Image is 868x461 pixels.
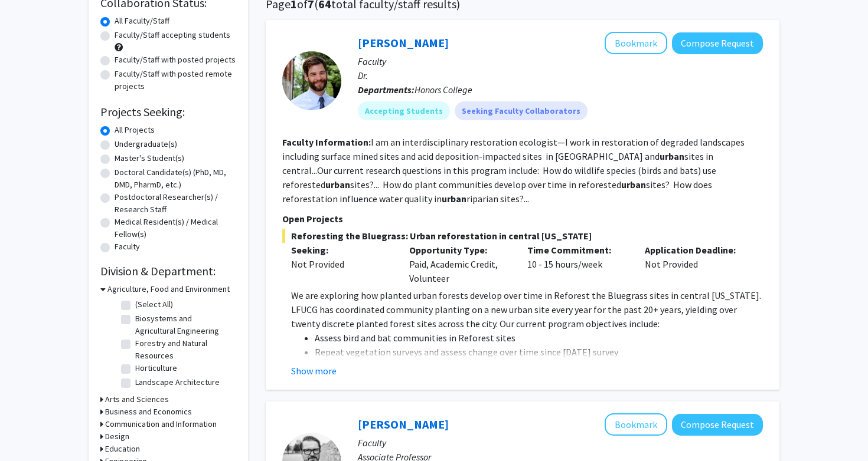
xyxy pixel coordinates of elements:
[400,243,518,285] div: Paid, Academic Credit, Volunteer
[621,179,646,190] b: urban
[115,15,169,27] label: All Faculty/Staff
[358,35,449,50] a: [PERSON_NAME]
[291,257,391,271] div: Not Provided
[282,136,745,205] fg-read-more: I am an interdisciplinary restoration ecologist—I work in restoration of degraded landscapes incl...
[672,32,763,54] button: Compose Request to Kenton Sena
[282,136,371,148] b: Faculty Information:
[135,362,177,374] label: Horticulture
[442,193,466,205] b: urban
[115,216,236,241] label: Medical Resident(s) / Medical Fellow(s)
[660,150,684,162] b: urban
[135,337,233,362] label: Forestry and Natural Resources
[455,101,588,120] mat-chip: Seeking Faculty Collaborators
[115,68,236,93] label: Faculty/Staff with posted remote projects
[105,406,192,418] h3: Business and Economics
[672,414,763,436] button: Compose Request to Jeffrey Fugate
[645,243,745,257] p: Application Deadline:
[409,243,510,257] p: Opportunity Type:
[115,241,140,253] label: Faculty
[115,191,236,216] label: Postdoctoral Researcher(s) / Research Staff
[358,417,449,432] a: [PERSON_NAME]
[358,84,415,96] b: Departments:
[415,84,472,96] span: Honors College
[107,283,230,295] h3: Agriculture, Food and Environment
[527,243,628,257] p: Time Commitment:
[605,413,667,436] button: Add Jeffrey Fugate to Bookmarks
[358,54,763,68] p: Faculty
[135,376,220,388] label: Landscape Architecture
[282,212,763,226] p: Open Projects
[115,124,155,136] label: All Projects
[135,298,173,311] label: (Select All)
[358,436,763,450] p: Faculty
[605,32,667,54] button: Add Kenton Sena to Bookmarks
[100,105,236,119] h2: Projects Seeking:
[115,54,236,66] label: Faculty/Staff with posted projects
[115,166,236,191] label: Doctoral Candidate(s) (PhD, MD, DMD, PharmD, etc.)
[115,138,177,150] label: Undergraduate(s)
[291,364,337,378] button: Show more
[282,229,763,243] span: Reforesting the Bluegrass: Urban reforestation in central [US_STATE]
[115,29,230,41] label: Faculty/Staff accepting students
[115,152,184,164] label: Master's Student(s)
[291,243,391,257] p: Seeking:
[105,393,169,406] h3: Arts and Sciences
[325,179,350,190] b: urban
[9,408,50,452] iframe: Chat
[315,331,763,345] li: Assess bird and bat communities in Reforest sites
[636,243,754,285] div: Not Provided
[518,243,637,285] div: 10 - 15 hours/week
[315,345,763,359] li: Repeat vegetation surveys and assess change over time since [DATE] survey
[105,443,140,455] h3: Education
[291,288,763,331] p: We are exploring how planted urban forests develop over time in Reforest the Bluegrass sites in c...
[358,68,763,83] p: Dr.
[100,264,236,278] h2: Division & Department:
[135,312,233,337] label: Biosystems and Agricultural Engineering
[358,101,450,120] mat-chip: Accepting Students
[105,418,217,430] h3: Communication and Information
[105,430,129,443] h3: Design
